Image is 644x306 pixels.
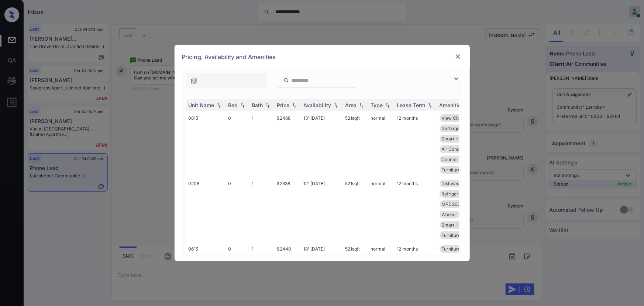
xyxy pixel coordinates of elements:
[394,177,437,242] td: 12 months
[384,103,391,108] img: sorting
[454,53,462,60] img: close
[371,102,383,108] div: Type
[301,177,342,242] td: 12' [DATE]
[442,191,477,197] span: Refrigerator Le...
[342,111,368,177] td: 521 sqft
[290,103,298,108] img: sorting
[452,74,461,83] img: icon-zuma
[394,111,437,177] td: 12 months
[301,111,342,177] td: 13' [DATE]
[442,222,483,228] span: Smart Home Door...
[175,45,470,69] div: Pricing, Availability and Amenities
[440,102,464,108] div: Amenities
[186,177,225,242] td: 0208
[228,102,238,108] div: Bed
[283,77,289,84] img: icon-zuma
[264,103,271,108] img: sorting
[304,102,331,108] div: Availability
[252,102,263,108] div: Bath
[225,111,249,177] td: 0
[368,111,394,177] td: normal
[186,111,225,177] td: 0815
[442,126,480,131] span: Garbage disposa...
[215,103,223,108] img: sorting
[442,167,478,173] span: Furniture Renta...
[442,212,458,217] span: Washer
[274,177,301,242] td: $2338
[190,77,197,84] img: icon-zuma
[397,102,426,108] div: Lease Term
[442,146,473,152] span: Air Conditioner
[239,103,246,108] img: sorting
[442,246,478,252] span: Furniture Renta...
[249,177,274,242] td: 1
[442,201,482,207] span: MPE 2025 Amenit...
[274,111,301,177] td: $2468
[332,103,340,108] img: sorting
[249,111,274,177] td: 1
[442,181,466,186] span: Dishwasher
[442,136,483,142] span: Smart Home Door...
[442,232,478,238] span: Furniture Renta...
[345,102,357,108] div: Area
[442,115,462,121] span: View City
[426,103,434,108] img: sorting
[342,177,368,242] td: 521 sqft
[442,157,480,162] span: Countertops Gra...
[277,102,290,108] div: Price
[225,177,249,242] td: 0
[368,177,394,242] td: normal
[189,102,214,108] div: Unit Name
[358,103,365,108] img: sorting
